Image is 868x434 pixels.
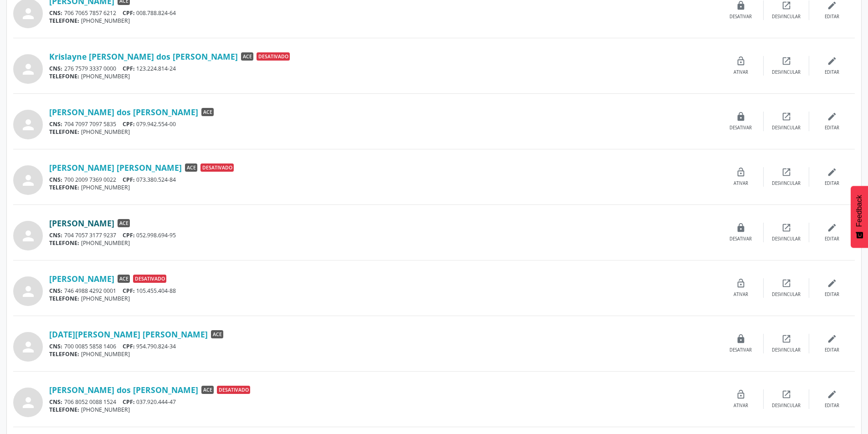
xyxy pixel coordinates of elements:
span: CPF: [123,176,135,184]
button: Feedback - Mostrar pesquisa [851,186,868,248]
span: ACE [201,108,214,116]
i: lock_open [736,167,746,177]
div: Editar [825,347,839,353]
div: Ativar [734,291,748,298]
i: lock [736,223,746,233]
span: CNS: [49,176,62,184]
a: [PERSON_NAME] dos [PERSON_NAME] [49,107,198,117]
div: Editar [825,14,839,20]
div: 276 7579 3337 0000 123.224.814-24 [49,65,718,72]
span: Desativado [133,275,166,283]
span: Feedback [855,195,863,227]
span: CPF: [123,342,135,350]
span: TELEFONE: [49,72,79,80]
div: Editar [825,236,839,242]
i: open_in_new [781,56,791,66]
i: open_in_new [781,278,791,288]
a: Krislayne [PERSON_NAME] dos [PERSON_NAME] [49,51,238,61]
i: lock_open [736,56,746,66]
span: CNS: [49,65,62,72]
div: 746 4988 4292 0001 105.455.404-88 [49,287,718,295]
div: Desativar [729,236,752,242]
i: lock [736,334,746,344]
span: TELEFONE: [49,128,79,136]
span: CPF: [123,9,135,17]
i: person [20,117,36,133]
div: Desativar [729,14,752,20]
i: open_in_new [781,167,791,177]
div: Ativar [734,403,748,409]
div: Desvincular [772,14,801,20]
span: ACE [118,219,130,227]
div: [PHONE_NUMBER] [49,406,718,414]
i: edit [827,112,837,122]
a: [PERSON_NAME] [49,218,114,228]
span: CPF: [123,398,135,406]
a: [DATE][PERSON_NAME] [PERSON_NAME] [49,329,208,339]
div: Desativar [729,125,752,131]
span: TELEFONE: [49,350,79,358]
div: Desativar [729,347,752,353]
div: Editar [825,291,839,298]
i: open_in_new [781,334,791,344]
span: TELEFONE: [49,295,79,302]
i: edit [827,223,837,233]
a: [PERSON_NAME] dos [PERSON_NAME] [49,385,198,395]
div: 706 7065 7857 6212 008.788.824-64 [49,9,718,17]
span: CNS: [49,120,62,128]
span: CPF: [123,231,135,239]
i: person [20,172,36,189]
div: [PHONE_NUMBER] [49,17,718,25]
div: Desvincular [772,180,801,187]
i: lock [736,112,746,122]
div: Editar [825,69,839,76]
span: TELEFONE: [49,406,79,414]
div: Desvincular [772,347,801,353]
a: [PERSON_NAME] [49,274,114,284]
div: [PHONE_NUMBER] [49,295,718,302]
div: Editar [825,180,839,187]
div: 704 7057 3177 9237 052.998.694-95 [49,231,718,239]
div: Editar [825,403,839,409]
div: [PHONE_NUMBER] [49,72,718,80]
i: edit [827,0,837,10]
span: CNS: [49,342,62,350]
span: CPF: [123,120,135,128]
i: edit [827,278,837,288]
i: lock_open [736,389,746,399]
i: open_in_new [781,0,791,10]
div: Desvincular [772,291,801,298]
i: open_in_new [781,389,791,399]
span: CPF: [123,287,135,295]
i: person [20,5,36,22]
span: TELEFONE: [49,17,79,25]
div: 700 2009 7369 0022 073.380.524-84 [49,176,718,184]
div: [PHONE_NUMBER] [49,128,718,136]
span: ACE [185,163,197,172]
i: person [20,339,36,355]
div: Ativar [734,69,748,76]
div: Ativar [734,180,748,187]
i: edit [827,56,837,66]
span: ACE [201,386,214,394]
div: Desvincular [772,236,801,242]
span: CNS: [49,287,62,295]
i: person [20,61,36,77]
i: open_in_new [781,223,791,233]
span: ACE [211,330,223,338]
div: Desvincular [772,403,801,409]
div: [PHONE_NUMBER] [49,184,718,191]
div: 706 8052 0088 1524 037.920.444-47 [49,398,718,406]
span: Desativado [217,386,250,394]
div: Desvincular [772,125,801,131]
i: edit [827,167,837,177]
span: CPF: [123,65,135,72]
div: 704 7097 7097 5835 079.942.554-00 [49,120,718,128]
i: lock_open [736,278,746,288]
a: [PERSON_NAME] [PERSON_NAME] [49,163,182,173]
span: TELEFONE: [49,184,79,191]
i: person [20,228,36,244]
i: edit [827,334,837,344]
div: [PHONE_NUMBER] [49,239,718,247]
span: ACE [118,275,130,283]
